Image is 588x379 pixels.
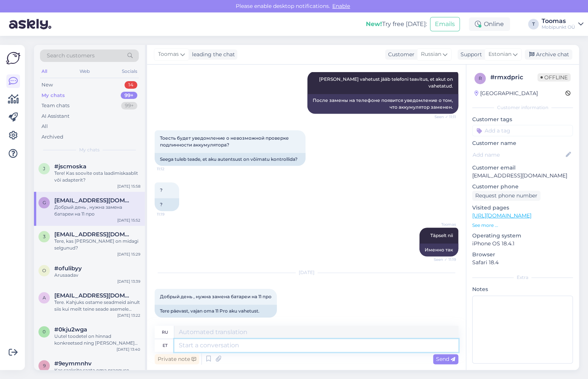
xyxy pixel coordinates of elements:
[542,18,583,30] a: ToomasMobipunkt OÜ
[319,76,454,89] span: [PERSON_NAME] vahetust jääb telefoni teavitus, et akut on vahetatud.
[54,326,87,333] span: #0kju2wga
[472,222,573,229] p: See more ...
[41,112,69,120] div: AI Assistant
[542,18,575,24] div: Toomas
[124,81,137,89] div: 14
[41,133,63,141] div: Archived
[162,326,168,339] div: ru
[385,51,415,59] div: Customer
[41,123,48,130] div: All
[472,259,573,267] p: Safari 18.4
[428,222,456,227] span: Toomas
[472,232,573,240] p: Operating system
[117,217,140,223] div: [DATE] 15:52
[472,125,573,136] input: Add a tag
[155,153,306,166] div: Seega tuleb teade, et aku autentsust on võimatu kontrollida?
[472,285,573,293] p: Notes
[157,166,185,172] span: 11:12
[472,240,573,248] p: iPhone OS 18.4.1
[47,52,95,60] span: Search customers
[43,200,46,205] span: g
[117,347,140,352] div: [DATE] 13:40
[488,50,511,59] span: Estonian
[160,187,163,193] span: ?
[54,292,133,299] span: andreelepik@gmail.com
[121,92,137,99] div: 99+
[117,183,140,189] div: [DATE] 15:58
[528,19,539,29] div: T
[54,204,140,217] div: Добрый день , нужна замена батареи на 11 про
[469,17,510,31] div: Online
[54,231,133,238] span: 3dstou@gmail.com
[472,183,573,191] p: Customer phone
[472,274,573,281] div: Extra
[366,20,427,29] div: Try free [DATE]:
[472,191,540,201] div: Request phone number
[472,116,573,123] p: Customer tags
[78,66,91,76] div: Web
[472,204,573,212] p: Visited pages
[525,49,572,60] div: Archive chat
[474,89,538,97] div: [GEOGRAPHIC_DATA]
[54,197,133,204] span: gripex453@gmail.com
[79,146,100,153] span: My chats
[54,265,82,272] span: #ofulibyy
[428,114,456,120] span: Seen ✓ 11:11
[155,354,199,364] div: Private note
[155,198,179,211] div: ?
[472,172,573,180] p: [EMAIL_ADDRESS][DOMAIN_NAME]
[157,211,185,217] span: 11:19
[120,66,139,76] div: Socials
[117,251,140,257] div: [DATE] 15:29
[158,50,179,59] span: Toomas
[42,268,46,273] span: o
[41,102,69,109] div: Team chats
[43,166,45,171] span: j
[189,51,235,59] div: leading the chat
[54,170,140,183] div: Tere! Kas soovite osta laadimiskaablit või adapterit?
[419,243,458,256] div: Именно так
[6,51,20,65] img: Askly Logo
[430,233,453,238] span: Täpselt nii
[155,305,277,317] div: Tere päevast, vajan oma 11 Pro aku vahetust.
[54,299,140,313] div: Tere. Kahjuks ostame seadmeid ainult siis kui meilt teine seade asemele osta.
[117,279,140,284] div: [DATE] 13:39
[163,339,167,352] div: et
[421,50,441,59] span: Russian
[54,238,140,251] div: Tere, kas [PERSON_NAME] on midagi selgunud?
[43,363,46,368] span: 9
[430,17,460,31] button: Emails
[43,234,46,239] span: 3
[117,313,140,318] div: [DATE] 13:22
[54,163,86,170] span: #jscmoska
[41,81,53,89] div: New
[41,92,65,99] div: My chats
[472,139,573,147] p: Customer name
[160,294,272,299] span: Добрый день , нужна замена батареи на 11 про
[472,212,531,219] a: [URL][DOMAIN_NAME]
[472,104,573,111] div: Customer information
[54,272,140,279] div: Arusaadav
[472,251,573,259] p: Browser
[436,356,455,362] span: Send
[43,329,46,334] span: 0
[479,75,482,81] span: r
[54,333,140,347] div: Uutel toodetel on hinnad konkreetsed ning [PERSON_NAME] soodustust kahjuks ei ole võimalik teha
[43,295,46,300] span: a
[490,73,537,82] div: # rmxdpric
[155,269,458,276] div: [DATE]
[537,73,571,82] span: Offline
[40,66,49,76] div: All
[160,135,290,148] span: Тоесть будет уведомление о невозможной проверке подлинности аккумулятора?
[458,51,482,59] div: Support
[330,3,352,9] span: Enable
[428,257,456,262] span: Seen ✓ 11:19
[307,94,458,114] div: После замены на телефоне появится уведомление о том, что аккумулятор заменен.
[542,24,575,30] div: Mobipunkt OÜ
[473,151,564,159] input: Add name
[157,318,185,324] span: 15:52
[121,102,137,109] div: 99+
[472,164,573,172] p: Customer email
[54,360,92,367] span: #9eymmnhv
[366,20,382,28] b: New!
